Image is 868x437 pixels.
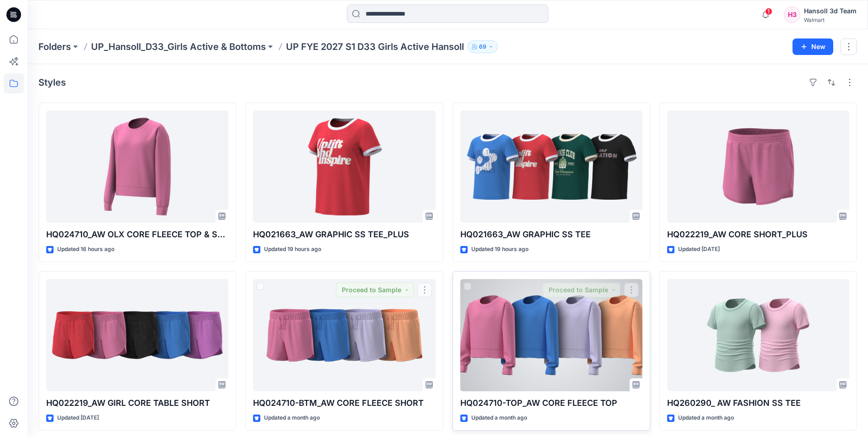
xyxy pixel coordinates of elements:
[253,279,435,391] a: HQ024710-BTM_AW CORE FLEECE SHORT
[460,110,642,223] a: HQ021663_AW GRAPHIC SS TEE
[793,38,833,55] button: New
[471,245,528,254] p: Updated 19 hours ago
[765,8,772,15] span: 1
[460,397,642,410] p: HQ024710-TOP_AW CORE FLEECE TOP
[667,397,849,410] p: HQ260290_ AW FASHION SS TEE
[38,40,71,53] a: Folders
[46,110,228,223] a: HQ024710_AW OLX CORE FLEECE TOP & SHORT SET_PLUS
[460,279,642,391] a: HQ024710-TOP_AW CORE FLEECE TOP
[667,279,849,391] a: HQ260290_ AW FASHION SS TEE
[46,279,228,391] a: HQ022219_AW GIRL CORE TABLE SHORT
[479,42,486,52] p: 69
[667,228,849,241] p: HQ022219_AW CORE SHORT_PLUS
[460,228,642,241] p: HQ021663_AW GRAPHIC SS TEE
[678,413,734,423] p: Updated a month ago
[784,6,800,23] div: H3
[264,245,321,254] p: Updated 19 hours ago
[678,245,720,254] p: Updated [DATE]
[91,40,266,53] a: UP_Hansoll_D33_Girls Active & Bottoms
[57,245,114,254] p: Updated 16 hours ago
[286,40,464,53] p: UP FYE 2027 S1 D33 Girls Active Hansoll
[253,228,435,241] p: HQ021663_AW GRAPHIC SS TEE_PLUS
[468,40,498,53] button: 69
[46,228,228,241] p: HQ024710_AW OLX CORE FLEECE TOP & SHORT SET_PLUS
[667,110,849,223] a: HQ022219_AW CORE SHORT_PLUS
[253,397,435,410] p: HQ024710-BTM_AW CORE FLEECE SHORT
[38,77,66,88] h4: Styles
[264,413,320,423] p: Updated a month ago
[46,397,228,410] p: HQ022219_AW GIRL CORE TABLE SHORT
[804,16,857,23] div: Walmart
[253,110,435,223] a: HQ021663_AW GRAPHIC SS TEE_PLUS
[471,413,527,423] p: Updated a month ago
[804,5,857,16] div: Hansoll 3d Team
[57,413,99,423] p: Updated [DATE]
